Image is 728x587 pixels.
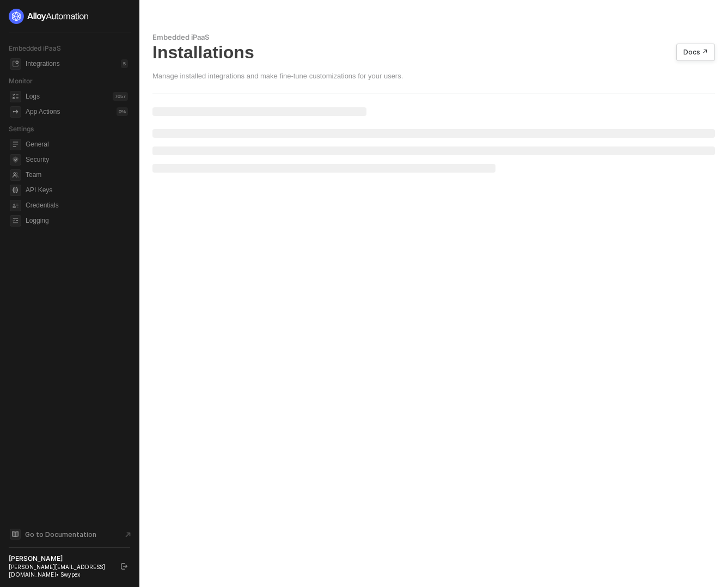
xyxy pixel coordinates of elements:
[123,529,133,540] span: document-arrow
[9,9,130,24] a: logo
[26,168,128,181] span: Team
[10,185,21,196] span: api-key
[10,215,21,227] span: logging
[113,92,128,101] div: 7057
[10,529,21,540] span: documentation
[676,44,715,61] button: Docs ↗
[10,58,21,70] span: integrations
[26,138,128,151] span: General
[26,92,40,101] div: Logs
[10,169,21,181] span: team
[25,530,96,539] span: Go to Documentation
[10,139,21,150] span: general
[26,107,60,117] div: App Actions
[152,33,715,42] div: Embedded iPaaS
[117,107,128,116] div: 0 %
[26,214,128,227] span: Logging
[121,59,128,68] div: 5
[26,59,60,69] div: Integrations
[10,200,21,211] span: credentials
[683,48,708,57] div: Docs ↗
[121,563,127,570] span: logout
[26,199,128,212] span: Credentials
[152,71,403,81] div: Manage installed integrations and make fine-tune customizations for your users.
[9,9,89,24] img: logo
[10,106,21,118] span: icon-app-actions
[152,42,715,63] div: Installations
[26,184,128,197] span: API Keys
[9,554,111,563] div: [PERSON_NAME]
[26,153,128,166] span: Security
[9,528,131,541] a: Knowledge Base
[9,125,34,133] span: Settings
[9,563,111,578] div: [PERSON_NAME][EMAIL_ADDRESS][DOMAIN_NAME] • Swypex
[10,154,21,166] span: security
[10,91,21,102] span: icon-logs
[9,77,33,85] span: Monitor
[9,44,61,52] span: Embedded iPaaS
